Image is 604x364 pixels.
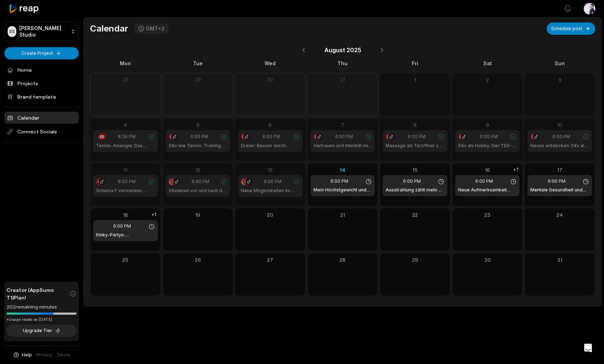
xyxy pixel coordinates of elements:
[455,166,520,174] div: 16
[307,59,378,67] div: Thu
[166,121,230,129] div: 5
[19,25,68,38] p: [PERSON_NAME] Studio
[311,166,375,174] div: 14
[313,187,372,193] h1: Mein Höchstgewicht und die OP | LustReise Shorts
[324,46,361,54] span: August 2025
[238,76,303,83] div: 30
[547,22,595,35] button: Schedule post
[57,352,71,358] a: Terms
[96,187,155,194] h1: Schema F vermeiden: Kreativität im Bett | LustReise Shorts
[93,76,158,83] div: 28
[383,121,447,129] div: 8
[235,59,306,67] div: Wed
[190,133,208,140] span: 6:00 PM
[379,59,451,67] div: Fri
[166,76,230,83] div: 29
[113,223,131,229] span: 6:00 PM
[383,76,447,84] div: 1
[4,64,79,76] a: Home
[548,178,566,185] span: 6:00 PM
[311,121,375,129] div: 7
[163,59,234,67] div: Tue
[386,142,444,149] h1: Massage als Türöffner zur Intimität | LustReise Shorts
[241,142,300,149] h1: Dreier: Besser durch Vertrauen
[4,112,79,124] a: Calendar
[13,352,32,358] button: Help
[4,125,79,138] span: Connect Socials
[90,23,128,34] h1: Calendar
[96,142,155,149] h1: Tennis-Analogie: Das perfekte Match | LustReise Shorts
[238,166,303,174] div: 13
[93,166,158,174] div: 11
[7,324,77,337] button: Upgrade Tier
[4,47,79,59] button: Create Project
[452,59,523,67] div: Sat
[524,59,595,67] div: Sun
[8,26,16,37] div: SS
[408,133,426,140] span: 6:00 PM
[238,121,303,129] div: 6
[330,178,348,185] span: 6:00 PM
[480,133,498,140] span: 6:00 PM
[475,178,493,185] span: 6:00 PM
[579,339,597,357] div: Open Intercom Messenger
[7,303,77,311] div: 202 remaining minutes
[527,76,592,84] div: 3
[527,166,592,174] div: 17
[455,121,520,129] div: 9
[530,142,589,149] h1: Neues entdecken: S€x als Abenteuer | LustReise Shorts
[7,317,77,322] div: *Usage resets on [DATE]
[386,187,444,193] h1: Ausstrahlung zählt mehr als Gewicht | LustReise Shorts
[263,133,280,140] span: 6:00 PM
[264,178,282,185] span: 6:00 PM
[146,25,165,32] div: GMT+2
[241,187,300,194] h1: Neue Möglichkeiten im Liebesleben | LustReise Shorts
[383,166,447,174] div: 15
[527,121,592,129] div: 10
[313,142,372,149] h1: Vertrauen und Intimität mit Freunden | LustReise Shorts
[93,211,158,219] div: 18
[118,133,136,140] span: 8:36 PM
[22,352,32,358] span: Help
[36,352,52,358] a: Privacy
[311,76,375,83] div: 31
[458,142,517,149] h1: S€x als Hobby: Der TED-Talk-Impuls
[335,133,353,140] span: 6:00 PM
[552,133,570,140] span: 6:00 PM
[169,142,227,149] h1: S€x wie Tennis: Training für Paare
[7,286,70,301] span: Creator (AppSumo T1) Plan!
[455,76,520,84] div: 2
[403,178,421,185] span: 6:00 PM
[4,77,79,89] a: Projects
[169,187,227,194] h1: S€xleben vor und nach der Abnahme | LustReise Shorts
[166,166,230,174] div: 12
[192,178,209,185] span: 6:00 PM
[458,187,517,193] h1: Neue Aufmerksamkeit nach Abnahme | LustReise Shorts
[96,232,155,238] h1: Kinky-Partys: Seelenbalsam statt S€x | LustReise Shorts
[118,178,136,185] span: 8:00 PM
[4,91,79,103] a: Brand template
[530,187,589,193] h1: Mentale Gesundheit und Abnehmen | LustReise Shorts
[90,59,161,67] div: Mon
[93,121,158,129] div: 4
